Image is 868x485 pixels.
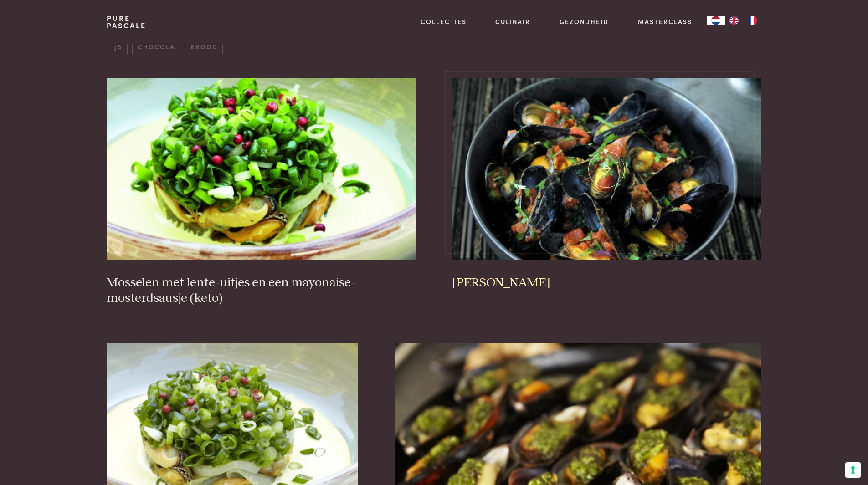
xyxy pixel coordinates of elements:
img: Mosselen met lente-uitjes en een mayonaise-mosterdsausje (keto) [107,78,416,260]
div: Language [707,16,725,25]
aside: Language selected: Nederlands [707,16,761,25]
a: FR [743,16,761,25]
a: Collecties [421,17,467,26]
a: Mosselen met lente-uitjes en een mayonaise-mosterdsausje (keto) Mosselen met lente-uitjes en een ... [107,78,416,306]
span: brood [185,39,223,54]
span: chocola [132,39,180,54]
a: PurePascale [107,15,146,29]
a: EN [725,16,743,25]
h3: Mosselen met lente-uitjes en een mayonaise-mosterdsausje (keto) [107,275,416,306]
a: NL [707,16,725,25]
a: Culinair [495,17,530,26]
img: Tajine van mosselen [452,78,761,260]
h3: [PERSON_NAME] [452,275,761,291]
ul: Language list [725,16,761,25]
a: Gezondheid [560,17,609,26]
button: Uw voorkeuren voor toestemming voor trackingtechnologieën [845,462,861,478]
a: Masterclass [638,17,692,26]
span: ijs [107,39,127,54]
a: Tajine van mosselen [PERSON_NAME] [452,78,761,291]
